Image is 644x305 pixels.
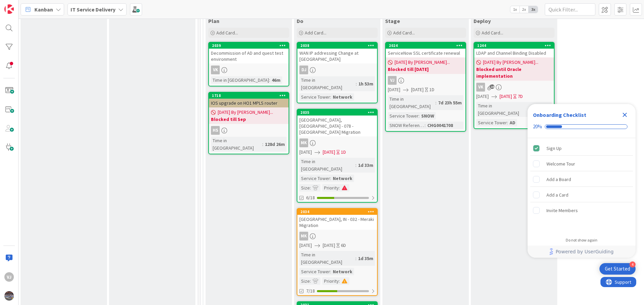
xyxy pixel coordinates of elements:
[297,138,377,147] div: MK
[34,5,53,14] span: Kanban
[208,18,219,24] span: Plan
[474,42,555,129] a: 1244LDAP and Channel Binding Disabled[DATE] By [PERSON_NAME]...Blocked until Oracle implementatio...
[209,93,289,107] div: 1718IOS upgrade on HO1 MPLS router
[530,141,633,156] div: Sign Up is complete.
[299,76,356,91] div: Time in [GEOGRAPHIC_DATA]
[530,156,633,171] div: Welcome Tour is incomplete.
[209,99,289,107] div: IOS upgrade on HO1 MPLS router
[385,18,400,24] span: Stage
[530,172,633,187] div: Add a Board is incomplete.
[299,66,308,74] div: DJ
[605,265,630,272] div: Get Started
[389,43,465,48] div: 2024
[297,215,377,230] div: [GEOGRAPHIC_DATA], IN - 032 - Meraki Migration
[556,248,614,256] span: Powered by UserGuiding
[330,268,331,275] span: :
[299,158,355,173] div: Time in [GEOGRAPHIC_DATA]
[211,66,220,74] div: VK
[533,124,630,130] div: Checklist progress: 20%
[476,102,530,117] div: Time in [GEOGRAPHIC_DATA]
[425,122,426,129] span: :
[357,80,375,87] div: 1h 53m
[411,86,424,93] span: [DATE]
[619,109,630,120] div: Close Checklist
[476,83,485,92] div: VK
[599,263,636,275] div: Open Get Started checklist, remaining modules: 4
[297,232,377,240] div: MK
[330,175,331,182] span: :
[355,161,356,169] span: :
[299,232,308,240] div: MK
[546,206,578,214] div: Invite Members
[507,119,508,126] span: :
[300,110,377,115] div: 2035
[4,291,14,301] img: avatar
[300,43,377,48] div: 2038
[310,184,311,192] span: :
[419,112,420,120] span: :
[299,268,330,275] div: Service Tower
[299,175,330,182] div: Service Tower
[393,30,415,36] span: Add Card...
[339,184,340,192] span: :
[519,6,529,13] span: 2x
[518,93,523,100] div: 7D
[269,76,270,84] span: :
[388,112,419,120] div: Service Tower
[388,86,400,93] span: [DATE]
[339,277,340,285] span: :
[533,124,542,130] div: 20%
[483,59,538,66] span: [DATE] By [PERSON_NAME]...
[474,49,554,57] div: LDAP and Channel Binding Disabled
[386,43,465,57] div: 2024ServiceNow SSL certificate renewal
[474,83,554,92] div: VK
[212,43,289,48] div: 2039
[528,246,636,258] div: Footer
[331,175,354,182] div: Network
[476,93,489,100] span: [DATE]
[477,43,554,48] div: 1244
[385,42,466,132] a: 2024ServiceNow SSL certificate renewal[DATE] By [PERSON_NAME]...Blocked till [DATE]VJ[DATE][DATE]...
[297,109,378,203] a: 2035[GEOGRAPHIC_DATA], [GEOGRAPHIC_DATA] - 078 - [GEOGRAPHIC_DATA] MigrationMK[DATE][DATE]1DTime ...
[322,277,339,285] div: Priority
[297,109,377,116] div: 2035
[388,122,425,129] div: SNOW Reference Number
[4,272,14,282] div: VJ
[209,43,289,49] div: 2039
[310,277,311,285] span: :
[429,86,434,93] div: 1D
[216,30,238,36] span: Add Card...
[218,109,273,116] span: [DATE] By [PERSON_NAME]...
[306,194,315,201] span: 6/18
[508,119,517,126] div: AD
[299,93,330,101] div: Service Tower
[482,30,503,36] span: Add Card...
[500,93,512,100] span: [DATE]
[388,66,463,73] b: Blocked till [DATE]
[263,141,287,148] div: 128d 26m
[435,99,436,106] span: :
[546,160,575,168] div: Welcome Tour
[355,255,356,262] span: :
[212,93,289,98] div: 1718
[528,138,636,233] div: Checklist items
[299,242,312,249] span: [DATE]
[436,99,463,106] div: 7d 23h 55m
[474,18,491,24] span: Deploy
[297,43,377,63] div: 2038WAN IP addressing Change at [GEOGRAPHIC_DATA]
[297,208,378,296] a: 2034[GEOGRAPHIC_DATA], IN - 032 - Meraki MigrationMK[DATE][DATE]6DTime in [GEOGRAPHIC_DATA]:1d 35...
[300,209,377,214] div: 2034
[341,242,346,249] div: 6D
[629,261,636,268] div: 4
[386,43,465,49] div: 2024
[211,137,262,152] div: Time in [GEOGRAPHIC_DATA]
[341,149,346,156] div: 1D
[209,43,289,63] div: 2039Decommission of AD and quest test environment
[331,268,354,275] div: Network
[356,80,357,87] span: :
[323,242,335,249] span: [DATE]
[528,104,636,258] div: Checklist Container
[209,126,289,135] div: HS
[305,30,326,36] span: Add Card...
[490,84,494,89] span: 10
